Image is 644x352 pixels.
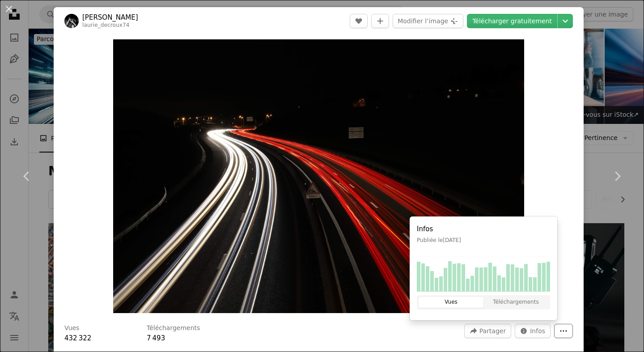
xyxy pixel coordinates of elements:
time: 22 octobre 2019 à 23:20:08 UTC+2 [443,237,461,243]
button: Téléchargements [483,297,548,308]
button: Zoom sur cette image [113,39,524,313]
a: Suivant [590,133,644,219]
img: Accéder au profil de Laurie Decroux [64,14,79,28]
button: Vues [419,297,483,308]
a: [PERSON_NAME] [82,13,138,22]
button: Statistiques de cette image [515,324,551,338]
h3: Vues [64,324,79,333]
img: traînées lumineuses de véhicules sur la route [113,39,524,313]
button: Modifier l’image [393,14,463,28]
button: Choisissez la taille de téléchargement [558,14,573,28]
span: 7 493 [147,334,165,342]
button: Partager cette image [464,324,511,338]
h1: Infos [417,224,550,234]
button: J’aime [350,14,368,28]
span: 432 322 [64,334,91,342]
span: Infos [530,324,545,338]
button: Ajouter à la collection [371,14,389,28]
span: Publiée le [417,237,461,243]
span: Partager [479,324,506,338]
a: Télécharger gratuitement [467,14,557,28]
button: Plus d’actions [554,324,573,338]
a: laurie_decroux74 [82,22,129,28]
h3: Téléchargements [147,324,200,333]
